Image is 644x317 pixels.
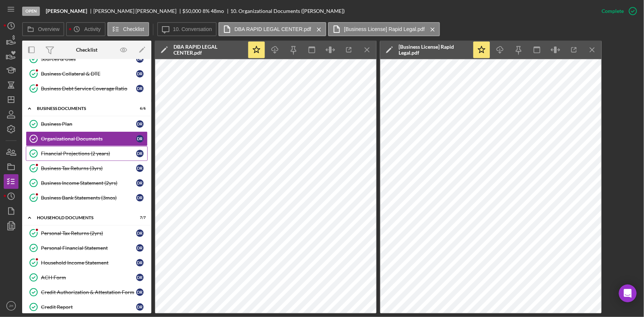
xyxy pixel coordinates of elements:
div: Organizational Documents [41,136,136,142]
div: D R [136,55,144,63]
div: D R [136,244,144,252]
a: Financial Projections (2 years)DR [26,146,148,161]
div: Credit Report [41,304,136,310]
div: Credit Authorization & Attestation Form [41,289,136,295]
div: D R [136,135,144,142]
div: Financial Projections (2 years) [41,151,136,156]
div: 10. Organizational Documents ([PERSON_NAME]) [230,8,345,14]
div: Business Bank Statements (3mos) [41,195,136,201]
div: D R [136,303,144,311]
div: Checklist [76,47,97,53]
a: Personal Financial StatementDR [26,241,148,255]
button: [Business License] Rapid Legal.pdf [328,22,440,36]
div: household documents [37,216,127,220]
div: D R [136,120,144,128]
div: 6 / 6 [132,106,146,111]
a: Business Collateral & DTEDR [26,66,148,81]
a: Business Tax Returns (3yrs)DR [26,161,148,176]
button: JH [4,299,18,313]
div: Business documents [37,106,127,111]
a: Household Income StatementDR [26,255,148,270]
div: Business Plan [41,121,136,127]
label: Activity [84,26,100,32]
div: Household Income Statement [41,260,136,266]
div: DBA RAPID LEGAL CENTER.pdf [173,44,244,56]
label: Overview [38,26,59,32]
a: Sources & UsesDR [26,52,148,66]
div: D R [136,85,144,92]
button: 10. Conversation [157,22,217,36]
div: D R [136,70,144,77]
div: Open Intercom Messenger [619,285,637,302]
div: Business Collateral & DTE [41,71,136,77]
button: DBA RAPID LEGAL CENTER.pdf [218,22,326,36]
div: Business Tax Returns (3yrs) [41,165,136,171]
div: Business Income Statement (2yrs) [41,180,136,186]
div: [PERSON_NAME] [PERSON_NAME] [93,8,183,14]
label: Checklist [123,26,144,32]
div: D R [136,179,144,187]
div: D R [136,165,144,172]
a: Personal Tax Returns (2yrs)DR [26,226,148,241]
button: Complete [594,4,640,18]
div: D R [136,274,144,281]
div: D R [136,230,144,237]
div: 48 mo [211,8,224,14]
div: D R [136,150,144,157]
a: ACH FormDR [26,270,148,285]
div: Personal Tax Returns (2yrs) [41,230,136,236]
div: Open [22,7,40,16]
a: Organizational DocumentsDR [26,131,148,146]
div: Sources & Uses [41,56,136,62]
span: $50,000 [183,8,202,14]
label: 10. Conversation [173,26,212,32]
div: D R [136,194,144,201]
label: [Business License] Rapid Legal.pdf [344,26,425,32]
div: D R [136,289,144,296]
b: [PERSON_NAME] [46,8,87,14]
a: Business Debt Service Coverage RatioDR [26,81,148,96]
text: JH [9,304,13,308]
div: ACH Form [41,275,136,280]
a: Credit ReportDR [26,300,148,314]
div: [Business License] Rapid Legal.pdf [399,44,469,56]
button: Checklist [107,22,149,36]
button: Activity [66,22,105,36]
div: Complete [602,4,624,18]
a: Credit Authorization & Attestation FormDR [26,285,148,300]
label: DBA RAPID LEGAL CENTER.pdf [234,26,311,32]
button: Overview [22,22,64,36]
a: Business PlanDR [26,117,148,131]
div: Personal Financial Statement [41,245,136,251]
div: 7 / 7 [132,216,146,220]
div: D R [136,259,144,266]
a: Business Bank Statements (3mos)DR [26,190,148,205]
div: Business Debt Service Coverage Ratio [41,86,136,92]
a: Business Income Statement (2yrs)DR [26,176,148,190]
div: 8 % [203,8,210,14]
